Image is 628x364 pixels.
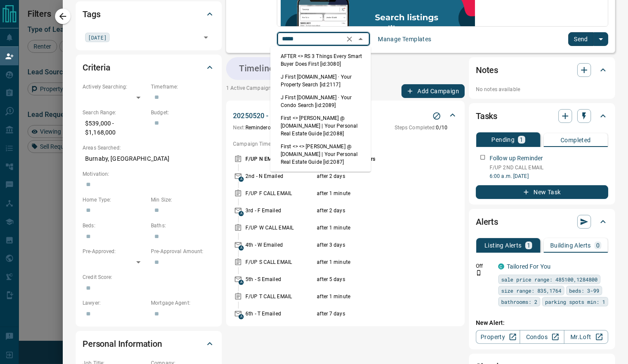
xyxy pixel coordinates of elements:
span: size range: 835,1764 [501,286,561,295]
p: Budget: [151,109,215,116]
p: scheduled for: in 2 hours [317,155,432,163]
button: Close [355,33,367,45]
div: Tasks [476,106,608,126]
p: F/UP T CALL EMAIL [245,293,315,300]
button: Open [200,31,212,43]
button: Stop Campaign [430,110,443,122]
span: A [239,314,244,319]
p: Beds: [83,222,147,229]
p: F/UP F CALL EMAIL [245,190,315,197]
svg: Push Notification Only [476,270,482,276]
span: A [239,280,244,285]
p: Pre-Approval Amount: [151,248,215,255]
h2: Alerts [476,215,498,229]
p: 1 [520,137,523,143]
p: $539,000 - $1,168,000 [83,116,147,140]
div: Criteria [83,57,215,78]
p: Min Size: [151,196,215,204]
li: First <> <> [PERSON_NAME] @ [DOMAIN_NAME] | Your Personal Real Estate Guide [id:2087] [270,140,371,168]
span: bathrooms: 2 [501,297,537,306]
h2: Criteria [83,61,110,74]
p: F/UP S CALL EMAIL [245,258,315,266]
p: Pending [491,137,515,143]
span: A [239,211,244,216]
div: Tags [83,4,215,24]
div: Notes [476,60,608,80]
a: Tailored For You [507,263,551,270]
p: 20250520 - [DOMAIN_NAME] First Short [233,111,358,121]
p: after 1 minute [317,224,432,232]
h2: Personal Information [83,337,162,351]
p: Burnaby, [GEOGRAPHIC_DATA] [83,152,215,166]
div: condos.ca [498,263,504,269]
p: 6:00 a.m. [DATE] [490,172,608,180]
p: Listing Alerts [484,242,522,248]
p: No notes available [476,86,608,93]
p: after 3 days [317,241,432,249]
p: Timeframe: [151,83,215,91]
button: Add Campaign [401,84,465,98]
button: Timeline [230,61,283,76]
a: Condos [520,330,564,344]
p: 1 [527,242,530,248]
p: after 2 days [317,207,432,214]
p: Actively Searching: [83,83,147,91]
p: after 7 days [317,310,432,318]
p: Completed [561,137,591,143]
p: F/UP N EMAIL [245,155,315,163]
p: Home Type: [83,196,147,204]
p: after 1 minute [317,190,432,197]
button: Clear [343,33,355,45]
p: Reminder on [DATE] 12:00 pm [233,124,315,132]
button: New Task [476,185,608,199]
span: Next: [233,125,245,131]
p: Building Alerts [550,242,591,248]
p: 4th - W Emailed [245,241,315,249]
span: sale price range: 485100,1284800 [501,275,597,284]
p: 0 / 10 [395,124,447,132]
li: J First [DOMAIN_NAME] · Your Condo Search [id:2089] [270,91,371,112]
span: A [239,177,244,182]
button: Send [568,32,594,46]
p: Credit Score: [83,273,215,281]
p: after 5 days [317,275,432,283]
p: Search Range: [83,109,147,116]
p: 2nd - N Emailed [245,172,315,180]
p: Pre-Approved: [83,248,147,255]
p: F/UP W CALL EMAIL [245,224,315,232]
p: Campaign Timeline [233,140,458,148]
a: Mr.Loft [564,330,608,344]
p: after 1 minute [317,258,432,266]
span: Steps Completed: [395,125,436,131]
p: 0 [596,242,600,248]
div: Personal Information [83,333,215,354]
div: Alerts [476,211,608,232]
p: F/UP 2ND CALL EMAIL [490,164,608,171]
div: 20250520 - [DOMAIN_NAME] First ShortStop CampaignNext:Reminderon [DATE] 12:00 pmSteps Completed:0/10 [233,109,458,133]
p: Areas Searched: [83,144,215,152]
button: Manage Templates [373,32,436,46]
li: J First [DOMAIN_NAME] · Your Property Search [id:2117] [270,70,371,91]
span: parking spots min: 1 [545,297,605,306]
h2: Tasks [476,109,497,123]
p: Motivation: [83,170,215,178]
a: Property [476,330,520,344]
p: after 1 minute [317,293,432,300]
span: A [239,245,244,251]
p: Lawyer: [83,299,147,307]
p: 6th - T Emailed [245,310,315,318]
span: beds: 3-99 [569,286,599,295]
h2: Tags [83,7,100,21]
p: 3rd - F Emailed [245,207,315,214]
p: after 2 days [317,172,432,180]
li: First <> [PERSON_NAME] @ [DOMAIN_NAME] | Your Personal Real Estate Guide [id:2088] [270,112,371,140]
p: Baths: [151,222,215,229]
p: 1 Active Campaign [226,84,271,98]
div: split button [568,32,608,46]
p: Off [476,262,493,270]
p: Mortgage Agent: [151,299,215,307]
p: New Alert: [476,318,608,327]
span: [DATE] [88,33,107,42]
p: Follow up Reminder [490,154,543,163]
li: AFTER <> RS 3 Things Every Smart Buyer Does First [id:3080] [270,50,371,70]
